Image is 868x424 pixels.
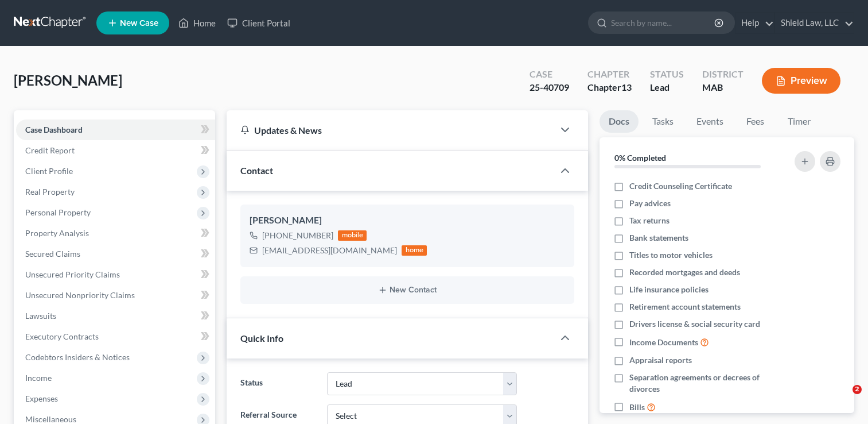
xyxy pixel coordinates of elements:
[530,81,569,94] div: 25-40709
[629,354,692,366] span: Appraisal reports
[16,326,215,347] a: Executory Contracts
[240,165,273,176] span: Contact
[338,230,367,241] div: mobile
[762,68,840,94] button: Preview
[587,68,632,81] div: Chapter
[173,13,221,33] a: Home
[853,385,862,394] span: 2
[530,68,569,81] div: Case
[629,180,732,192] span: Credit Counseling Certificate
[629,232,688,244] span: Bank statements
[16,140,215,161] a: Credit Report
[25,311,56,321] span: Lawsuits
[779,110,820,133] a: Timer
[221,13,296,33] a: Client Portal
[650,81,684,94] div: Lead
[25,269,120,279] span: Unsecured Priority Claims
[737,110,774,133] a: Fees
[775,13,854,33] a: Shield Law, LLC
[629,301,741,313] span: Retirement account statements
[25,373,52,383] span: Income
[25,125,83,134] span: Case Dashboard
[621,82,632,92] span: 13
[735,13,774,33] a: Help
[629,215,670,226] span: Tax returns
[25,290,135,300] span: Unsecured Nonpriority Claims
[25,332,99,341] span: Executory Contracts
[16,120,215,140] a: Case Dashboard
[25,145,75,155] span: Credit Report
[629,337,698,348] span: Income Documents
[25,394,58,403] span: Expenses
[14,72,122,88] span: [PERSON_NAME]
[629,249,713,261] span: Titles to motor vehicles
[16,285,215,306] a: Unsecured Nonpriority Claims
[25,352,130,362] span: Codebtors Insiders & Notices
[25,187,75,196] span: Real Property
[25,166,73,176] span: Client Profile
[611,12,716,33] input: Search by name...
[702,68,744,81] div: District
[16,244,215,264] a: Secured Claims
[629,372,781,395] span: Separation agreements or decrees of divorces
[829,385,857,413] iframe: Intercom live chat
[600,110,639,133] a: Docs
[235,372,321,395] label: Status
[402,245,427,256] div: home
[240,124,540,136] div: Updates & News
[25,228,89,238] span: Property Analysis
[629,198,671,209] span: Pay advices
[587,81,632,94] div: Chapter
[629,267,740,278] span: Recorded mortgages and deeds
[643,110,683,133] a: Tasks
[687,110,733,133] a: Events
[25,414,76,424] span: Miscellaneous
[629,318,760,330] span: Drivers license & social security card
[614,153,666,163] strong: 0% Completed
[702,81,744,94] div: MAB
[250,286,565,295] button: New Contact
[262,245,397,256] div: [EMAIL_ADDRESS][DOMAIN_NAME]
[25,249,80,259] span: Secured Claims
[240,333,283,344] span: Quick Info
[16,306,215,326] a: Lawsuits
[25,207,91,217] span: Personal Property
[16,223,215,244] a: Property Analysis
[262,230,333,241] div: [PHONE_NUMBER]
[629,402,645,413] span: Bills
[120,19,158,28] span: New Case
[650,68,684,81] div: Status
[629,284,709,295] span: Life insurance policies
[16,264,215,285] a: Unsecured Priority Claims
[250,214,565,228] div: [PERSON_NAME]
